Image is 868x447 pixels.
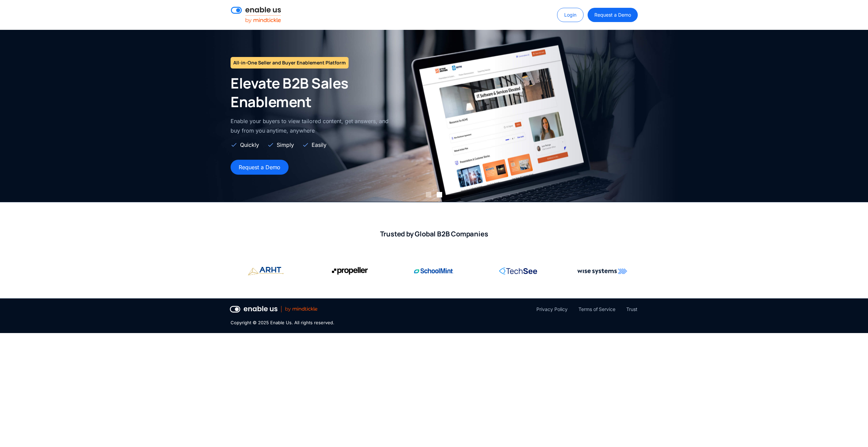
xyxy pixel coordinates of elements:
a: Terms of Service [578,305,615,313]
img: Propeller Aero corporate logo [332,264,368,278]
img: SchoolMint corporate logo [414,264,454,278]
h2: Elevate B2B Sales Enablement [231,74,392,111]
a: Request a Demo [588,8,637,22]
img: RingCentral corporate logo [499,264,537,278]
img: Check Icon [302,141,309,148]
a: Privacy Policy [536,305,567,313]
a: Trust [626,305,637,313]
div: Simply [277,141,294,149]
div: Show slide 2 of 2 [437,192,442,197]
iframe: Qualified Messenger [748,320,868,447]
img: Check Icon [267,141,274,148]
a: Login [557,8,584,22]
img: Propeller Aero corporate logo [248,264,284,278]
img: Wise Systems corporate logo [577,264,627,278]
h2: Trusted by Global B2B Companies [231,230,637,238]
div: Copyright © 2025 Enable Us. All rights reserved. [231,319,334,326]
p: Enable your buyers to view tailored content, get answers, and buy from you anytime, anywhere [231,116,392,135]
a: Request a Demo [231,160,289,175]
img: Check Icon [231,141,237,148]
div: Show slide 1 of 2 [426,192,431,197]
div: Easily [312,141,327,149]
div: Quickly [240,141,259,149]
h1: All-in-One Seller and Buyer Enablement Platform [231,57,349,69]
